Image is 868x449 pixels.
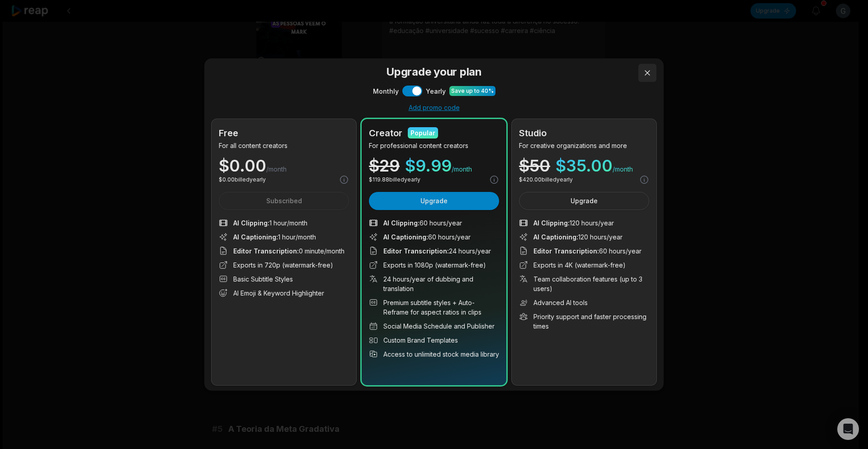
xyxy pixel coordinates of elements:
span: 24 hours/year [383,246,491,256]
li: Exports in 720p (watermark-free) [219,260,349,270]
span: /month [266,165,287,174]
p: $ 420.00 billed yearly [519,176,573,184]
p: $ 0.00 billed yearly [219,176,266,184]
li: Exports in 4K (watermark-free) [519,260,649,270]
li: 24 hours/year of dubbing and translation [369,274,499,293]
li: Social Media Schedule and Publisher [369,321,499,331]
p: For creative organizations and more [519,141,649,150]
span: AI Captioning : [383,233,428,241]
li: AI Emoji & Keyword Highlighter [219,288,349,298]
div: Save up to 40% [451,87,494,95]
div: $ 29 [369,158,400,174]
li: Exports in 1080p (watermark-free) [369,260,499,270]
button: Upgrade [369,192,499,210]
span: Editor Transcription : [383,247,449,255]
span: 60 hours/year [383,232,471,242]
div: $ 50 [519,158,550,174]
li: Basic Subtitle Styles [219,274,349,284]
li: Premium subtitle styles + Auto-Reframe for aspect ratios in clips [369,298,499,317]
li: Custom Brand Templates [369,335,499,345]
h3: Upgrade your plan [212,64,656,80]
span: 60 hours/year [533,246,642,256]
p: For all content creators [219,141,349,150]
span: 1 hour/month [233,232,316,242]
span: $ 0.00 [219,158,266,174]
span: 1 hour/month [233,218,307,228]
span: Yearly [426,86,446,96]
span: AI Captioning : [233,233,278,241]
span: $ 9.99 [405,158,452,174]
div: Add promo code [212,104,656,112]
span: AI Captioning : [533,233,578,241]
span: AI Clipping : [383,219,420,227]
p: $ 119.88 billed yearly [369,176,420,184]
h2: Studio [519,126,547,140]
p: For professional content creators [369,141,499,150]
span: 120 hours/year [533,218,614,228]
span: 0 minute/month [233,246,344,256]
span: 60 hours/year [383,218,462,228]
li: Advanced AI tools [519,298,649,307]
span: Monthly [373,86,399,96]
span: 120 hours/year [533,232,623,242]
li: Team collaboration features (up to 3 users) [519,274,649,293]
span: AI Clipping : [233,219,269,227]
h2: Free [219,126,238,140]
span: AI Clipping : [533,219,570,227]
li: Access to unlimited stock media library [369,349,499,359]
span: Editor Transcription : [533,247,599,255]
span: /month [613,165,633,174]
span: $ 35.00 [556,158,613,174]
span: Editor Transcription : [233,247,299,255]
div: Open Intercom Messenger [837,418,859,440]
li: Priority support and faster processing times [519,312,649,331]
div: Popular [410,128,435,138]
h2: Creator [369,126,402,140]
span: /month [452,165,472,174]
button: Upgrade [519,192,649,210]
